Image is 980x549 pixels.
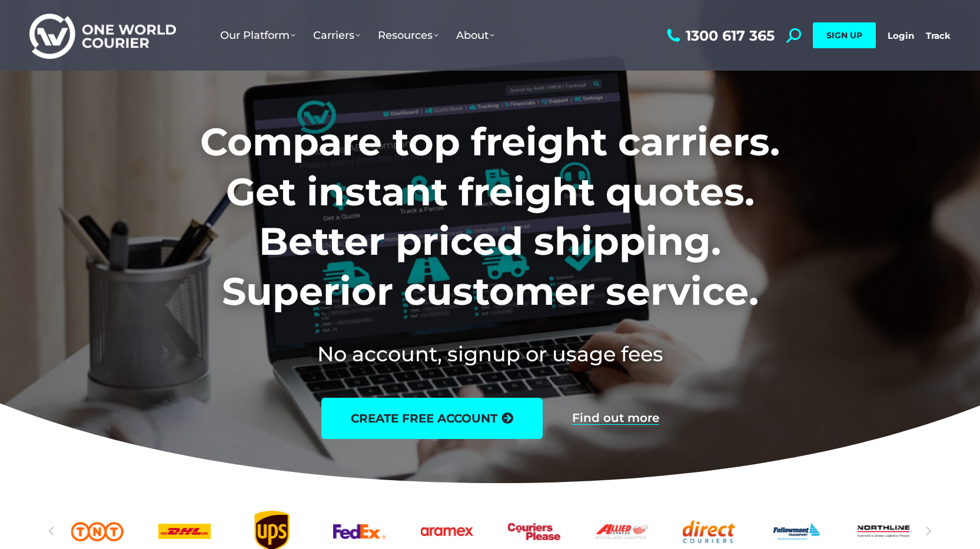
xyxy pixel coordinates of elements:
span: Our Platform [220,29,295,42]
span: Resources [378,29,438,42]
a: create free account [321,398,543,439]
a: SIGN UP [813,22,876,48]
a: Carriers [304,17,369,54]
span: Carriers [313,29,360,42]
a: Login [888,30,914,41]
a: About [447,17,503,54]
span: SIGN UP [826,30,862,41]
span: About [456,29,494,42]
h1: Compare top freight carriers. Get instant freight quotes. Better priced shipping. Superior custom... [122,117,858,316]
a: Our Platform [211,17,304,54]
h2: No account, signup or usage fees [122,340,858,368]
a: Resources [369,17,447,54]
img: One World Courier [29,12,176,59]
a: Find out more [572,412,659,425]
a: 1300 617 365 [664,28,775,43]
a: Track [926,30,951,41]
